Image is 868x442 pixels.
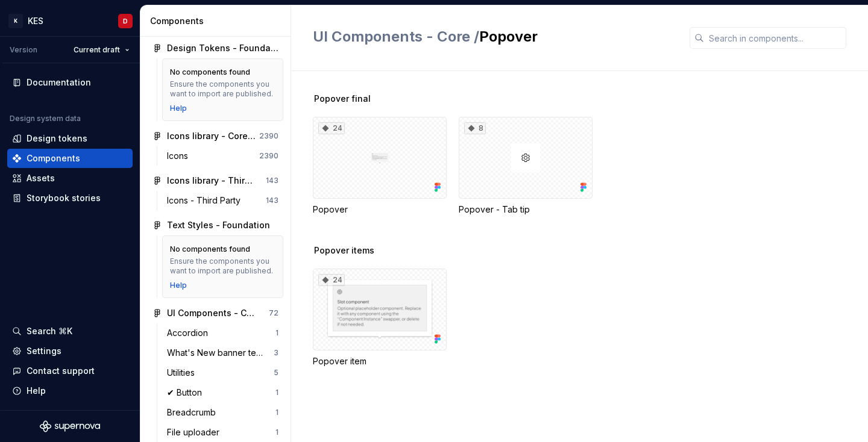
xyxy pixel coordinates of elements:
div: Search ⌘K [27,325,72,337]
div: UI Components - Core [167,307,257,319]
span: Popover items [314,244,374,257]
div: Storybook stories [27,192,101,204]
a: File uploader1 [162,423,283,442]
a: Settings [7,341,133,361]
a: Icons2390 [162,146,283,166]
a: Documentation [7,73,133,92]
div: Design tokens [27,132,87,145]
a: Accordion1 [162,323,283,343]
div: 1 [275,428,278,437]
div: What's New banner template [167,347,274,359]
div: Icons - Third Party [167,195,245,207]
div: No components found [170,244,250,254]
button: Current draft [68,42,135,58]
a: Storybook stories [7,188,133,208]
span: UI Components - Core / [313,28,479,45]
div: 8 [464,122,486,134]
a: UI Components - Core72 [148,303,283,323]
div: File uploader [167,426,224,438]
div: 5 [274,368,278,378]
div: Popover [313,204,447,216]
div: 24 [318,274,345,286]
div: 2390 [259,131,278,141]
div: 1 [275,328,278,338]
a: Design Tokens - Foundation [148,39,283,58]
div: KES [28,15,43,27]
div: 3 [274,348,278,358]
div: No components found [170,67,250,77]
div: Icons library - Core Icons [167,130,257,142]
input: Search in components... [704,27,846,49]
div: 24Popover [313,117,447,216]
div: 1 [275,408,278,417]
h2: Popover [313,27,675,46]
div: 8Popover - Tab tip [459,117,593,216]
a: Help [170,281,187,290]
div: Components [27,152,80,164]
span: Popover final [314,93,371,105]
a: Design tokens [7,129,133,148]
div: Ensure the components you want to import are published. [170,79,275,99]
a: Assets [7,169,133,188]
div: Contact support [27,365,95,377]
div: Documentation [27,76,91,89]
a: What's New banner template3 [162,343,283,363]
div: Help [27,385,46,397]
a: Help [170,104,187,113]
div: Accordion [167,327,213,339]
div: 2390 [259,151,278,161]
div: Version [10,45,37,55]
a: Icons - Third Party143 [162,191,283,210]
span: Current draft [74,45,120,55]
div: Icons [167,150,193,162]
div: K [8,14,23,28]
div: ✔ Button [167,387,207,399]
a: Components [7,149,133,168]
div: 143 [266,176,278,185]
a: Icons library - Third Party Icons143 [148,171,283,190]
div: 24 [318,122,345,134]
div: Popover item [313,355,447,367]
a: Breadcrumb1 [162,403,283,422]
div: 72 [269,308,278,318]
div: Settings [27,345,61,357]
button: Search ⌘K [7,322,133,341]
div: Breadcrumb [167,406,221,419]
a: Icons library - Core Icons2390 [148,126,283,146]
a: Text Styles - Foundation [148,216,283,235]
button: Contact support [7,361,133,381]
div: Assets [27,172,55,184]
div: D [123,16,128,26]
div: Design Tokens - Foundation [167,42,278,54]
div: Components [150,15,286,27]
div: Ensure the components you want to import are published. [170,257,275,276]
button: Help [7,381,133,400]
svg: Supernova Logo [40,420,100,432]
div: Design system data [10,114,81,123]
div: 143 [266,196,278,205]
div: Popover - Tab tip [459,204,593,216]
div: Utilities [167,367,200,379]
button: KKESD [2,8,137,34]
div: Text Styles - Foundation [167,219,270,231]
a: ✔ Button1 [162,383,283,402]
div: 24Popover item [313,269,447,367]
a: Utilities5 [162,363,283,382]
div: 1 [275,388,278,397]
div: Icons library - Third Party Icons [167,175,257,187]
